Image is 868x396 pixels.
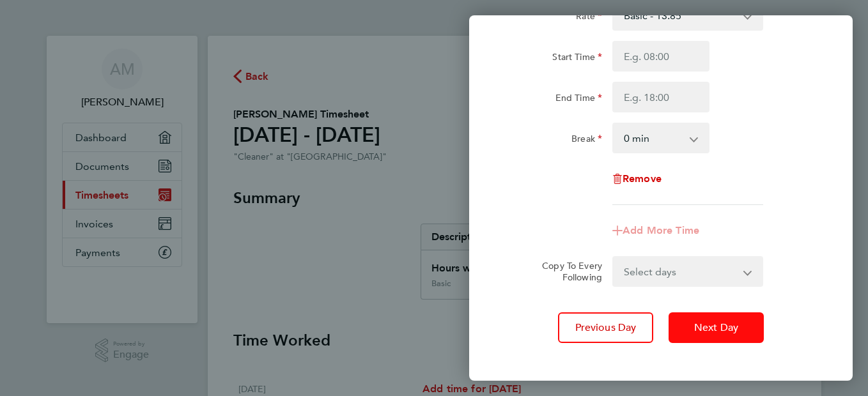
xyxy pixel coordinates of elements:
input: E.g. 18:00 [612,82,709,112]
button: Remove [612,174,662,184]
label: Break [571,133,602,148]
button: Next Day [669,312,764,343]
button: Previous Day [558,312,653,343]
span: Previous Day [575,321,637,334]
span: Remove [623,172,662,185]
label: Start Time [552,51,602,66]
input: E.g. 08:00 [612,41,709,72]
label: Rate [576,10,602,26]
label: End Time [555,92,602,107]
label: Copy To Every Following [532,260,602,283]
span: Next Day [694,321,738,334]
